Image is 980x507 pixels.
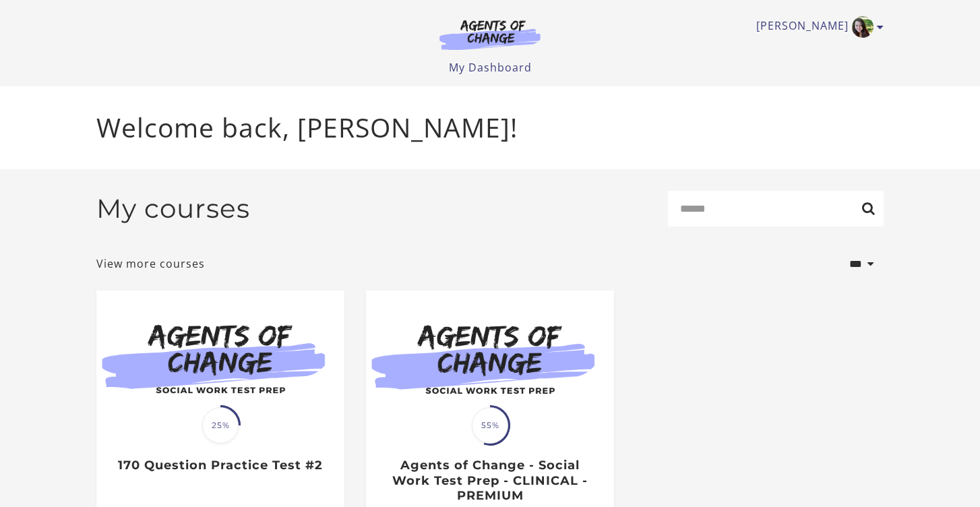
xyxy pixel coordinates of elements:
[96,108,884,148] p: Welcome back, [PERSON_NAME]!
[96,193,250,225] h2: My courses
[425,19,555,50] img: Agents of Change Logo
[756,16,877,38] a: Toggle menu
[96,256,205,272] a: View more courses
[111,458,330,473] h3: 170 Question Practice Test #2
[202,407,239,444] span: 25%
[472,407,508,444] span: 55%
[449,60,532,75] a: My Dashboard
[380,458,599,504] h3: Agents of Change - Social Work Test Prep - CLINICAL - PREMIUM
